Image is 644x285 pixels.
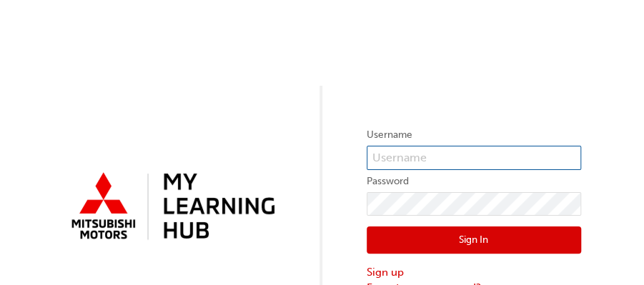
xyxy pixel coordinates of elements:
label: Password [367,173,581,190]
a: Sign up [367,264,581,281]
button: Sign In [367,226,581,254]
label: Username [367,126,581,144]
input: Username [367,146,581,170]
img: mmal [64,166,278,248]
